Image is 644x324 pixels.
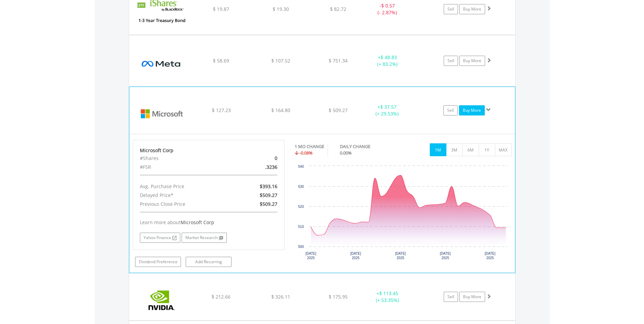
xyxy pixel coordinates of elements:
span: $ 175.95 [329,293,348,300]
span: $ 37.57 [380,104,397,110]
span: Microsoft Corp [181,219,214,226]
img: EQU.US.NVDA.png [132,282,191,319]
text: [DATE] 2025 [485,252,496,260]
text: [DATE] 2025 [350,252,361,260]
button: 3M [446,143,463,156]
div: Learn more about [140,219,278,226]
div: Previous Close Price [135,200,233,209]
span: $ 212.66 [211,293,231,300]
span: $ 509.27 [329,107,348,113]
text: 510 [298,225,304,229]
text: 540 [298,165,304,168]
span: $393.16 [260,183,277,190]
div: 0 [233,154,282,163]
button: 1Y [479,143,495,156]
span: $ 48.83 [381,54,397,60]
span: $ 127.23 [212,107,231,113]
span: 0.00% [340,150,352,156]
span: $ 0.57 [381,2,395,9]
span: $ 19.30 [273,6,289,12]
div: #Shares [135,154,233,163]
button: MAX [495,143,512,156]
div: Avg. Purchase Price [135,182,233,191]
a: Yahoo Finance [140,233,180,243]
button: 6M [462,143,479,156]
text: [DATE] 2025 [440,252,451,260]
div: Microsoft Corp [140,147,278,154]
a: Market Research [182,233,227,243]
text: 500 [298,245,304,249]
span: $ 164.80 [271,107,290,113]
div: Chart. Highcharts interactive chart. [295,163,512,265]
div: - (- 2.87%) [362,2,413,16]
a: Buy More [459,56,485,66]
div: 1 MO CHANGE [295,143,324,150]
span: $ 19.87 [213,6,229,12]
a: Buy More [459,4,485,14]
text: [DATE] 2025 [306,252,316,260]
svg: Interactive chart [295,163,511,265]
a: Sell [444,4,458,14]
span: $ 82.72 [330,6,346,12]
text: 530 [298,185,304,188]
div: #FSR [135,163,233,172]
span: -0.08% [299,150,313,156]
span: $ 113.45 [379,290,398,296]
div: + (+ 53.35%) [362,290,413,304]
div: Delayed Price* [135,191,233,200]
a: Sell [444,56,458,66]
text: [DATE] 2025 [395,252,406,260]
div: + (+ 83.2%) [362,54,413,68]
button: 1M [430,143,446,156]
span: $ 751.34 [329,57,348,64]
text: 520 [298,205,304,209]
div: .3236 [233,163,282,172]
img: EQU.US.MSFT.png [133,95,191,132]
span: $ 58.69 [213,57,229,64]
span: $ 326.11 [271,293,290,300]
a: Sell [443,105,458,115]
span: $509.27 [260,201,277,207]
a: Dividend Preference [135,257,181,267]
a: Buy More [459,105,485,115]
a: Add Recurring [186,257,232,267]
a: Buy More [459,292,485,302]
img: EQU.US.META.png [132,44,191,85]
a: Sell [444,292,458,302]
div: DAILY CHANGE [340,143,394,150]
span: $ 107.52 [271,57,290,64]
span: $509.27 [260,192,277,198]
div: + (+ 29.53%) [362,104,412,117]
